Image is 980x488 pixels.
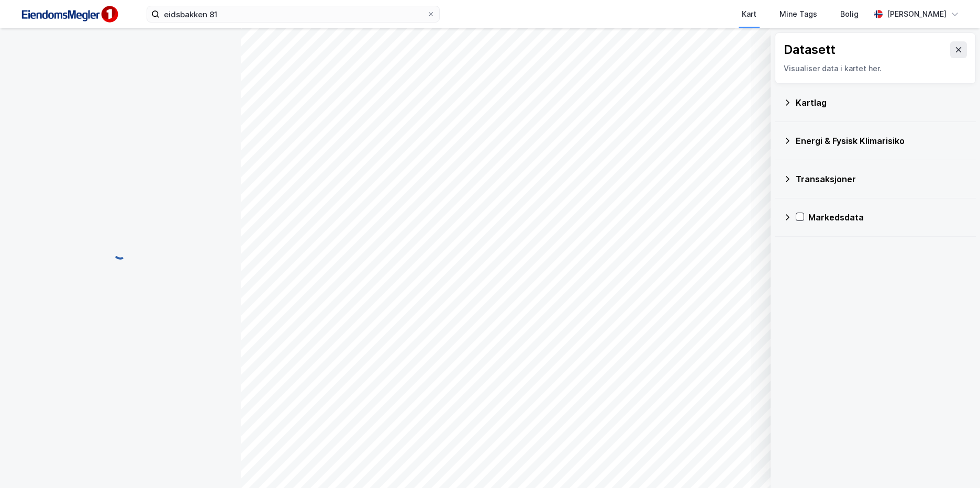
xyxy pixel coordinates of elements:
div: Kontrollprogram for chat [928,438,980,488]
img: spinner.a6d8c91a73a9ac5275cf975e30b51cfb.svg [112,243,129,260]
iframe: Chat Widget [928,438,980,488]
div: Kart [742,8,756,20]
div: [PERSON_NAME] [887,8,946,20]
div: Kartlag [796,96,967,109]
div: Visualiser data i kartet her. [784,62,967,75]
div: Transaksjoner [796,173,967,185]
img: F4PB6Px+NJ5v8B7XTbfpPpyloAAAAASUVORK5CYII= [17,3,121,26]
div: Bolig [840,8,859,20]
div: Datasett [784,41,836,58]
input: Søk på adresse, matrikkel, gårdeiere, leietakere eller personer [160,6,427,22]
div: Energi & Fysisk Klimarisiko [796,135,967,147]
div: Markedsdata [808,211,967,224]
div: Mine Tags [779,8,817,20]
